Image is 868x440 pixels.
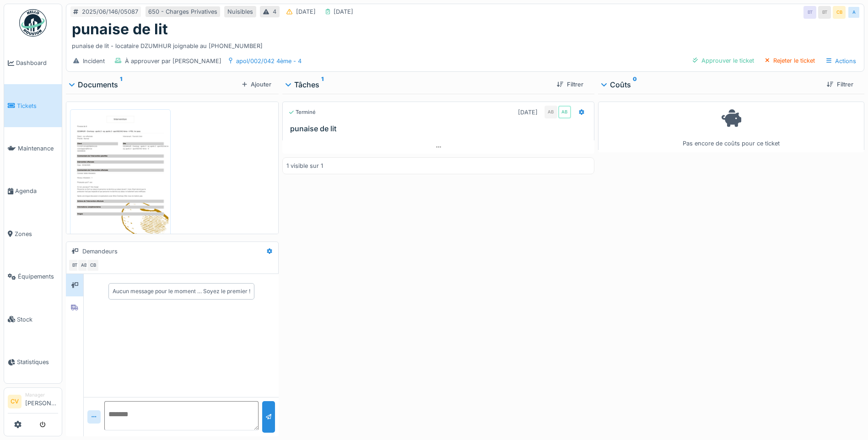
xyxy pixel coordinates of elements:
div: AB [558,106,571,118]
span: Statistiques [17,358,58,366]
a: CV Manager[PERSON_NAME] [8,392,58,413]
span: Équipements [18,272,58,281]
div: Ajouter [238,78,275,91]
div: Terminé [288,108,316,116]
sup: 1 [321,79,323,90]
div: A [847,6,860,19]
div: Actions [822,54,860,68]
div: Manager [25,392,58,398]
li: [PERSON_NAME] [25,392,58,411]
li: CV [8,395,22,408]
a: Stock [4,298,62,340]
div: AB [77,259,90,272]
a: Zones [4,213,62,255]
div: CB [833,6,846,19]
h3: punaise de lit [290,124,590,133]
span: Stock [17,315,58,324]
span: Dashboard [16,59,58,67]
h1: punaise de lit [72,21,168,38]
a: Dashboard [4,42,62,84]
span: Tickets [17,102,58,110]
div: 1 visible sur 1 [286,161,323,170]
div: Filtrer [553,78,587,91]
div: BT [818,6,831,19]
div: 2025/06/146/05087 [82,7,138,16]
sup: 1 [120,79,122,90]
sup: 0 [633,79,637,90]
span: Zones [15,230,58,238]
div: [DATE] [334,7,353,16]
div: 650 - Charges Privatives [148,7,217,16]
a: Tickets [4,84,62,127]
div: BT [68,259,81,272]
div: Nuisibles [227,7,253,16]
img: 2vh5yt63zg8rx7mj0dkhagtq4rmc [72,112,168,247]
div: Demandeurs [82,247,118,256]
div: [DATE] [296,7,316,16]
div: Pas encore de coûts pour ce ticket [604,106,858,148]
div: Aucun message pour le moment … Soyez le premier ! [113,287,250,295]
span: Maintenance [18,144,58,153]
div: BT [803,6,816,19]
div: Rejeter le ticket [761,54,819,67]
div: [DATE] [518,108,538,117]
div: Filtrer [823,78,857,91]
a: Statistiques [4,341,62,383]
div: Approuver le ticket [689,54,758,67]
a: Agenda [4,170,62,212]
div: apol/002/042 4ème - 4 [236,57,302,65]
div: 4 [273,7,276,16]
div: CB [86,259,99,272]
a: Maintenance [4,127,62,170]
div: punaise de lit - locataire DZUMHUR joignable au [PHONE_NUMBER] [72,38,858,50]
a: Équipements [4,255,62,298]
div: Incident [83,57,105,65]
div: Documents [70,79,238,90]
div: AB [545,106,557,118]
div: À approuver par [PERSON_NAME] [125,57,221,65]
div: Tâches [286,79,550,90]
img: Badge_color-CXgf-gQk.svg [19,9,47,37]
span: Agenda [15,187,58,195]
div: Coûts [602,79,819,90]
